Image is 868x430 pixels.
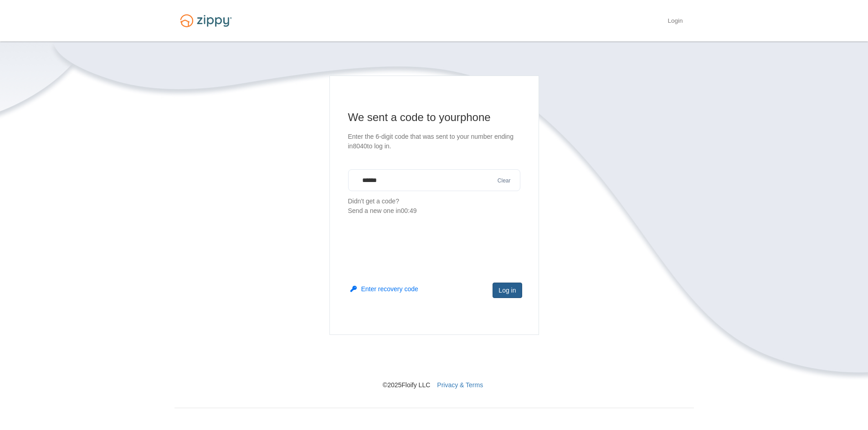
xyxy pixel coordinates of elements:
[175,335,694,390] nav: © 2025 Floify LLC
[495,177,514,185] button: Clear
[437,381,483,389] a: Privacy & Terms
[175,10,237,31] img: Logo
[493,283,522,298] button: Log in
[348,197,520,216] p: Didn't get a code?
[668,17,683,26] a: Login
[350,284,418,293] button: Enter recovery code
[348,206,520,216] div: Send a new one in 00:49
[348,110,520,125] h1: We sent a code to your phone
[348,132,520,151] p: Enter the 6-digit code that was sent to your number ending in 8040 to log in.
